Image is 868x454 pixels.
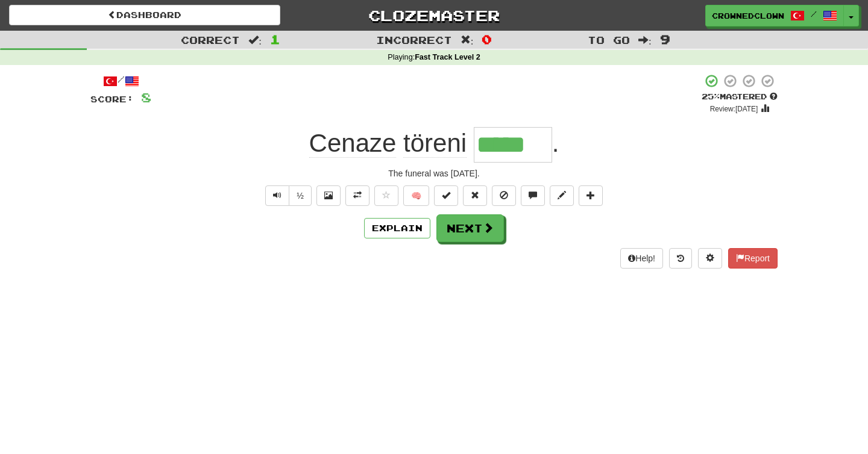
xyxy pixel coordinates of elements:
span: 25 % [702,92,720,101]
div: The funeral was [DATE]. [90,167,778,179]
button: 🧠 [403,185,429,206]
button: Reset to 0% Mastered (alt+r) [463,185,487,206]
span: töreni [403,129,467,158]
span: / [811,10,817,18]
button: Discuss sentence (alt+u) [521,185,545,206]
button: Next [436,214,504,242]
button: Ignore sentence (alt+i) [492,185,516,206]
span: Cenaze [309,129,397,158]
a: Dashboard [9,5,280,25]
span: 9 [660,32,670,46]
button: Toggle translation (alt+t) [345,185,370,206]
small: Review: [DATE] [710,105,758,113]
span: . [552,129,559,157]
a: Clozemaster [298,5,570,26]
div: / [90,73,151,89]
span: : [638,35,652,45]
span: 0 [482,32,492,46]
span: Incorrect [376,34,452,46]
button: Show image (alt+x) [316,185,341,206]
button: ½ [289,185,312,206]
button: Edit sentence (alt+d) [550,185,574,206]
span: : [248,35,262,45]
span: 8 [141,90,151,105]
span: Score: [90,94,134,104]
span: 1 [270,32,280,46]
button: Report [728,248,778,269]
button: Help! [620,248,663,269]
button: Favorite sentence (alt+f) [374,185,398,206]
button: Add to collection (alt+a) [579,185,603,206]
strong: Fast Track Level 2 [415,53,480,61]
span: CrownedClown [712,10,784,21]
button: Explain [364,218,430,238]
span: To go [588,34,630,46]
button: Round history (alt+y) [669,248,692,269]
span: : [461,35,474,45]
div: Text-to-speech controls [263,185,312,206]
span: Correct [181,34,240,46]
button: Set this sentence to 100% Mastered (alt+m) [434,185,458,206]
button: Play sentence audio (ctl+space) [265,185,289,206]
a: CrownedClown / [705,5,844,26]
div: Mastered [702,92,778,102]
